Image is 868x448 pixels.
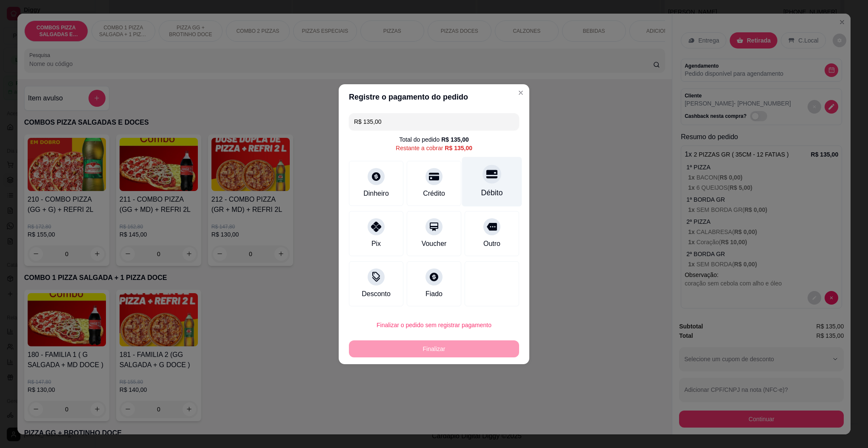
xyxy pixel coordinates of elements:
div: Outro [483,239,500,249]
div: Restante a cobrar [396,144,472,152]
div: Pix [371,239,381,249]
div: Total do pedido [399,135,469,144]
div: R$ 135,00 [445,144,472,152]
div: Dinheiro [363,188,389,199]
div: Crédito [423,188,445,199]
input: Ex.: hambúrguer de cordeiro [354,113,514,130]
div: Débito [481,187,503,198]
div: Voucher [422,239,447,249]
div: Fiado [425,289,443,299]
button: Finalizar o pedido sem registrar pagamento [349,317,519,334]
div: R$ 135,00 [441,135,469,144]
div: Desconto [362,289,391,299]
header: Registre o pagamento do pedido [339,84,529,110]
button: Close [514,86,528,100]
